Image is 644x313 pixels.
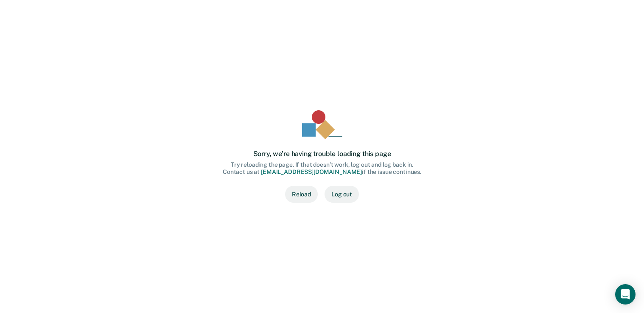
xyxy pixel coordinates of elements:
div: Try reloading the page. If that doesn’t work, log out and log back in. Contact us at if the issue... [223,161,421,176]
div: Open Intercom Messenger [615,284,636,305]
button: Reload [285,186,318,203]
div: Sorry, we’re having trouble loading this page [253,150,391,158]
a: [EMAIL_ADDRESS][DOMAIN_NAME] [261,168,362,175]
button: Log out [325,186,359,203]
